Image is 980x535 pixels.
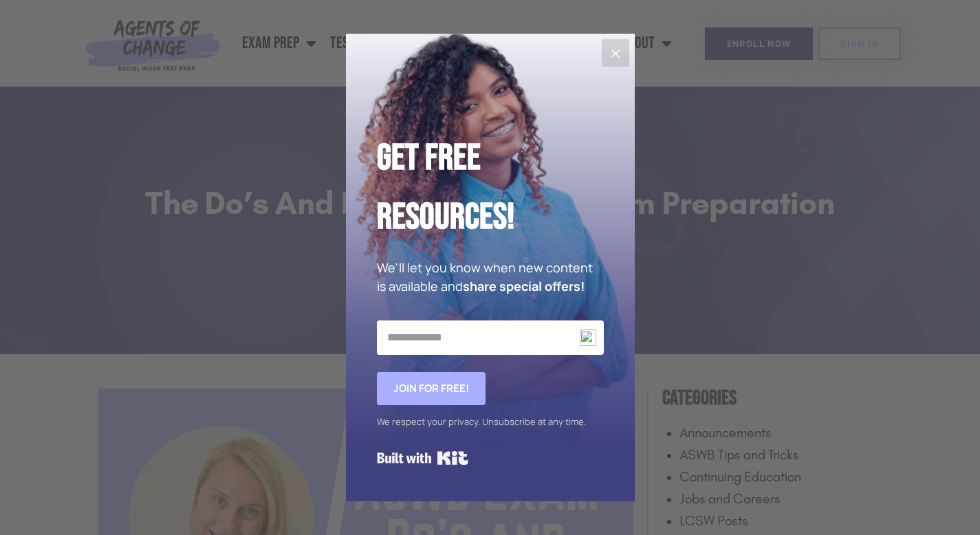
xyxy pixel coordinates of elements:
img: npw-badge-icon-locked.svg [580,329,596,346]
div: We respect your privacy. Unsubscribe at any time. [377,412,604,432]
h2: Get Free Resources! [377,129,604,248]
input: Email Address [377,320,604,355]
button: Join for FREE! [377,372,486,405]
a: Built with Kit [377,446,468,470]
button: Close [602,39,629,67]
p: We'll let you know when new content is available and [377,259,604,296]
strong: share special offers! [463,278,585,294]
